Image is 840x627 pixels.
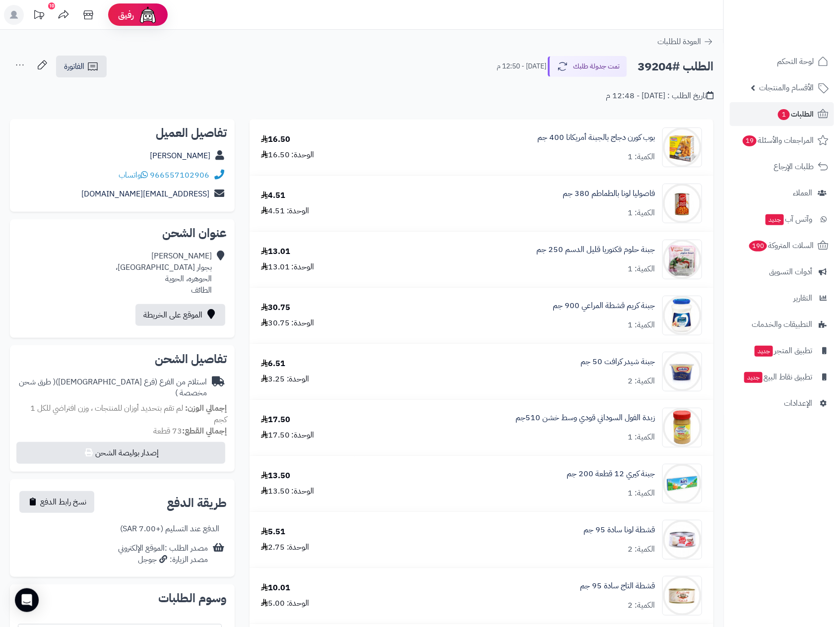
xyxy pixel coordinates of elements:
div: استلام من الفرع (فرع [DEMOGRAPHIC_DATA]) [18,376,207,399]
span: 1 [778,109,790,121]
img: 1664610329-%D8%AA%D9%86%D8%B2%D9%8A%D9%84%20(26)-90x90.jpg [663,520,702,560]
a: المراجعات والأسئلة19 [730,128,834,152]
a: جبنة كيري 12 قطعة 200 جم [567,468,655,480]
span: المراجعات والأسئلة [742,133,814,147]
small: 73 قطعة [153,425,227,437]
div: 17.50 [261,414,290,426]
img: 1674407338-%D8%AA%D9%86%D8%B2%D9%8A%D9%84%20(2)-90x90.jpg [663,240,702,279]
a: قشطة لونا سادة 95 جم [583,524,655,536]
strong: إجمالي القطع: [182,425,227,437]
h2: تفاصيل الشحن [18,353,227,365]
span: الطلبات [777,107,814,121]
div: 10 [48,2,55,9]
div: الكمية: 2 [628,544,655,555]
img: 410227d1c226643988195eecc51973a8a320-90x90.jpg [663,127,702,167]
div: 6.51 [261,358,285,370]
div: الكمية: 1 [628,432,655,443]
div: 4.51 [261,190,285,201]
a: جبنة حلوم فكتوريا قليل الدسم 250 جم [536,244,655,255]
div: 13.01 [261,246,290,257]
div: مصدر الطلب :الموقع الإلكتروني [118,543,208,565]
a: الإعدادات [730,391,834,415]
div: الوحدة: 17.50 [261,430,315,441]
a: وآتس آبجديد [730,207,834,231]
h2: الطلب #39204 [638,57,713,77]
span: العودة للطلبات [657,36,701,48]
div: مصدر الزيارة: جوجل [118,554,208,565]
button: تمت جدولة طلبك [548,56,627,77]
div: الوحدة: 2.75 [261,542,310,553]
small: [DATE] - 12:50 م [497,62,546,71]
a: أدوات التسويق [730,260,834,284]
a: قشطة التاج سادة 95 جم [580,580,655,592]
img: ai-face.png [138,5,158,25]
div: 30.75 [261,302,290,313]
span: جديد [766,214,784,225]
div: الوحدة: 3.25 [261,374,310,385]
div: Open Intercom Messenger [15,588,39,612]
a: واتساب [119,169,148,181]
a: تطبيق نقاط البيعجديد [730,365,834,389]
a: لوحة التحكم [730,50,834,73]
div: الكمية: 1 [628,263,655,275]
span: التطبيقات والخدمات [752,317,812,331]
div: الوحدة: 16.50 [261,149,315,161]
div: الكمية: 1 [628,151,655,163]
a: [EMAIL_ADDRESS][DOMAIN_NAME] [81,188,209,200]
a: فاصوليا لونا بالطماطم 380 جم [563,188,655,199]
a: التطبيقات والخدمات [730,313,834,336]
a: [PERSON_NAME] [150,150,210,162]
span: ( طرق شحن مخصصة ) [19,376,207,399]
h2: عنوان الشحن [18,227,227,239]
button: نسخ رابط الدفع [19,491,94,513]
div: [PERSON_NAME] بجوار [GEOGRAPHIC_DATA]، الحوهره، الحوية الطائف [116,251,212,296]
span: لم تقم بتحديد أوزان للمنتجات ، وزن افتراضي للكل 1 كجم [30,402,227,426]
span: تطبيق نقاط البيع [743,370,812,384]
a: الفاتورة [56,56,107,77]
span: تطبيق المتجر [754,344,812,358]
div: 5.51 [261,526,285,538]
div: الكمية: 2 [628,600,655,611]
span: أدوات التسويق [769,265,812,279]
div: 10.01 [261,582,290,594]
a: التقارير [730,286,834,310]
span: الإعدادات [784,396,812,410]
span: وآتس آب [765,212,812,226]
img: 1675323328-%D8%AA%D9%86%D8%B2%D9%8A%D9%84%20(1)-90x90.jpg [663,184,702,223]
span: 19 [743,135,757,147]
a: جبنة كريم قشطة المراعي 900 جم [553,300,655,312]
button: إصدار بوليصة الشحن [16,442,225,464]
div: الوحدة: 30.75 [261,317,315,329]
div: الدفع عند التسليم (+7.00 SAR) [120,523,219,535]
strong: إجمالي الوزن: [185,402,227,414]
span: طلبات الإرجاع [774,160,814,174]
a: جبنة شيدر كرافت 50 جم [581,356,655,368]
img: 1674484081-%D8%A7%D9%84%D8%AA%D9%82%D8%A7%D8%B7%20%D8%A7%D9%84%D9%88%D9%8A%D8%A8_23-1-2023_17264_... [663,296,702,335]
span: جديد [744,372,763,383]
span: جديد [755,346,773,357]
div: 13.50 [261,470,290,482]
h2: وسوم الطلبات [18,592,227,604]
a: السلات المتروكة190 [730,234,834,257]
span: التقارير [793,291,812,305]
span: العملاء [793,186,812,200]
a: تطبيق المتجرجديد [730,339,834,363]
div: تاريخ الطلب : [DATE] - 12:48 م [606,90,713,102]
img: 1666684850-419915_0-90x90.jpg [663,408,702,447]
a: الموقع على الخريطة [135,304,225,326]
a: تحديثات المنصة [26,5,51,27]
span: الفاتورة [64,61,84,72]
div: الوحدة: 13.01 [261,261,315,273]
div: الكمية: 1 [628,207,655,219]
div: الكمية: 1 [628,488,655,499]
a: طلبات الإرجاع [730,155,834,179]
div: الكمية: 1 [628,319,655,331]
a: 966557102906 [150,169,209,181]
a: الطلبات1 [730,102,834,126]
h2: تفاصيل العميل [18,127,227,139]
div: الوحدة: 4.51 [261,205,310,217]
span: الأقسام والمنتجات [759,81,814,95]
a: العودة للطلبات [657,36,713,48]
div: الوحدة: 5.00 [261,598,310,609]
